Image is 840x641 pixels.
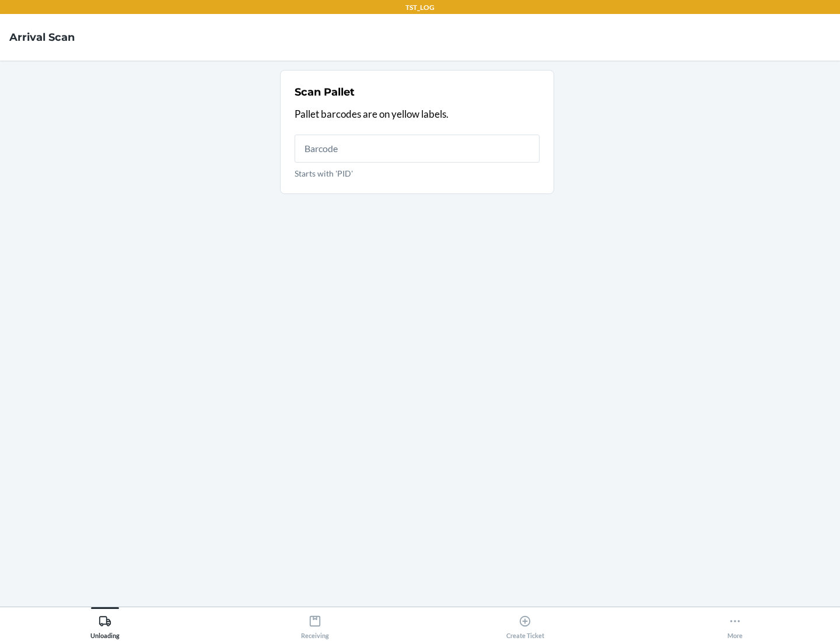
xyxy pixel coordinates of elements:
p: TST_LOG [405,2,435,13]
button: Create Ticket [420,607,630,639]
p: Pallet barcodes are on yellow labels. [295,107,540,122]
button: More [630,607,840,639]
input: Starts with 'PID' [295,135,540,163]
div: Receiving [301,610,329,639]
p: Starts with 'PID' [295,167,540,179]
h4: Arrival Scan [9,30,75,45]
div: More [727,610,743,639]
div: Create Ticket [506,610,544,639]
div: Unloading [90,610,120,639]
button: Receiving [210,607,420,639]
h2: Scan Pallet [295,84,355,100]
